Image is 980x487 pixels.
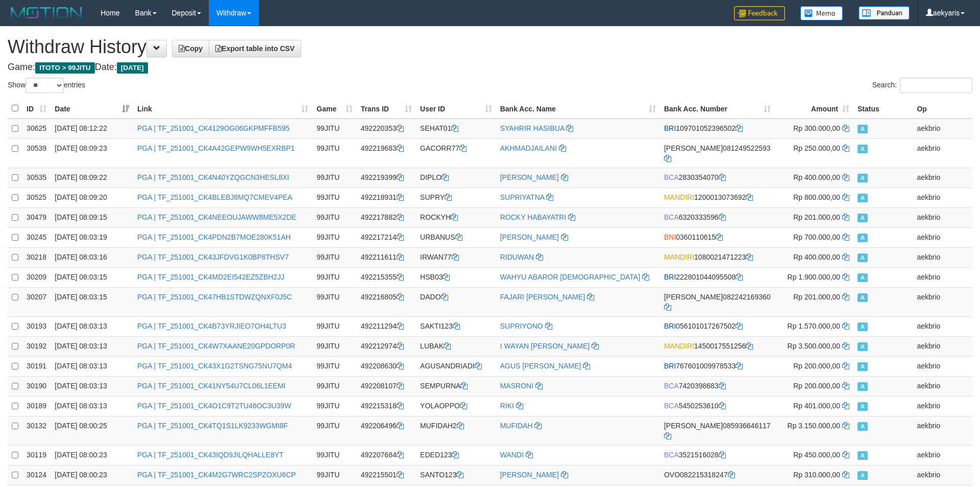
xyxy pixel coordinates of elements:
[51,247,133,267] td: [DATE] 08:03:16
[51,99,133,119] th: Date: activate to sort column ascending
[8,5,85,20] img: MOTION_logo.png
[788,342,841,350] span: Rp 3.500.000,00
[117,62,148,74] span: [DATE]
[357,188,416,207] td: 492218931
[664,253,694,261] span: MANDIRI
[133,99,312,119] th: Link: activate to sort column ascending
[312,396,356,416] td: 99JITU
[857,194,868,202] span: Approved - Marked by aekbrio
[312,247,356,267] td: 99JITU
[913,445,972,465] td: aekbrio
[500,471,559,479] a: [PERSON_NAME]
[416,416,496,445] td: MUFIDAH2
[357,445,416,465] td: 492207684
[496,99,660,119] th: Bank Acc. Name: activate to sort column ascending
[51,316,133,336] td: [DATE] 08:03:13
[357,376,416,396] td: 492208107
[857,471,868,480] span: Approved - Marked by aekbrio
[793,233,840,241] span: Rp 700.000,00
[500,451,524,459] a: WANDI
[215,44,295,53] span: Export table into CSV
[51,336,133,356] td: [DATE] 08:03:13
[500,382,533,390] a: MASRONI
[51,138,133,168] td: [DATE] 08:09:23
[660,188,775,207] td: 1200013073692
[137,193,292,201] a: PGA | TF_251001_CK4BLEBJ8MQ7CMEV4PEA
[793,362,840,370] span: Rp 200.000,00
[51,396,133,416] td: [DATE] 08:03:13
[26,78,64,93] select: Showentries
[137,402,291,410] a: PGA | TF_251001_CK4O1C9T2TU46OC3U39W
[357,287,416,316] td: 492216805
[793,173,840,181] span: Rp 400.000,00
[788,273,841,281] span: Rp 1.900.000,00
[312,119,356,139] td: 99JITU
[859,6,910,20] img: panduan.png
[51,168,133,188] td: [DATE] 08:09:22
[22,356,51,376] td: 30191
[793,253,840,261] span: Rp 400.000,00
[172,40,209,57] a: Copy
[857,322,868,331] span: Approved - Marked by aekbrio
[913,247,972,267] td: aekbrio
[660,247,775,267] td: 1080021471223
[51,119,133,139] td: [DATE] 08:12:22
[312,416,356,445] td: 99JITU
[137,382,286,390] a: PGA | TF_251001_CK41NY54U7CL06L1EEMI
[22,207,51,227] td: 30479
[416,188,496,207] td: SUPRY
[857,273,868,282] span: Approved - Marked by aekbrio
[51,267,133,287] td: [DATE] 08:03:15
[660,416,775,445] td: 085936646117
[857,422,868,431] span: Approved - Marked by aekbrio
[312,188,356,207] td: 99JITU
[357,138,416,168] td: 492219683
[660,287,775,316] td: 082242169360
[312,356,356,376] td: 99JITU
[416,396,496,416] td: YOLAOPPO
[913,356,972,376] td: aekbrio
[312,445,356,465] td: 99JITU
[416,227,496,247] td: URBANUS
[416,247,496,267] td: IRWAN77
[793,471,840,479] span: Rp 310.000,00
[51,207,133,227] td: [DATE] 08:09:15
[22,188,51,207] td: 30525
[22,119,51,139] td: 30625
[137,233,291,241] a: PGA | TF_251001_CK4PDN2B7MOE280K51AH
[137,362,292,370] a: PGA | TF_251001_CK43X1G2TSNG75NU7QM4
[416,445,496,465] td: EDED123
[51,287,133,316] td: [DATE] 08:03:15
[660,445,775,465] td: 3521516028
[51,227,133,247] td: [DATE] 08:03:19
[35,62,95,74] span: ITOTO > 99JITU
[857,214,868,222] span: Approved - Marked by aekbrio
[660,336,775,356] td: 1450017551256
[416,316,496,336] td: SAKTI123
[357,227,416,247] td: 492217214
[22,336,51,356] td: 30192
[22,247,51,267] td: 30218
[51,356,133,376] td: [DATE] 08:03:13
[500,342,590,350] a: I WAYAN [PERSON_NAME]
[312,267,356,287] td: 99JITU
[357,168,416,188] td: 492219399
[660,396,775,416] td: 5450253610
[416,465,496,485] td: SANTO123
[775,99,853,119] th: Amount: activate to sort column ascending
[137,342,295,350] a: PGA | TF_251001_CK4W7XAANE20GPDORP0R
[664,322,676,330] span: BRI
[22,267,51,287] td: 30209
[137,293,292,301] a: PGA | TF_251001_CK47HB1STDWZQNXF0J5C
[22,316,51,336] td: 30193
[137,322,286,330] a: PGA | TF_251001_CK4B73YRJIEO7OH4LTU3
[416,207,496,227] td: ROCKYH
[913,465,972,485] td: aekbrio
[500,362,581,370] a: AGUS [PERSON_NAME]
[857,342,868,351] span: Approved - Marked by aekbrio
[51,465,133,485] td: [DATE] 08:00:23
[857,125,868,133] span: Approved - Marked by aekbrio
[913,168,972,188] td: aekbrio
[500,233,559,241] a: [PERSON_NAME]
[913,138,972,168] td: aekbrio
